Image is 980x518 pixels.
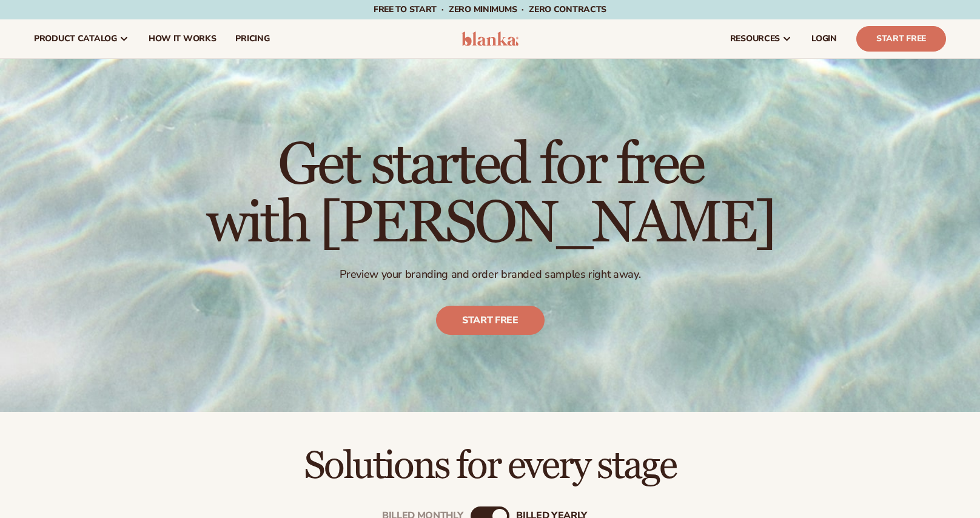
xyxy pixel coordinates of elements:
a: pricing [226,19,279,58]
img: logo [461,32,519,46]
p: Preview your branding and order branded samples right away. [206,267,774,281]
a: product catalog [24,19,139,58]
h1: Get started for free with [PERSON_NAME] [206,136,774,253]
span: pricing [235,34,269,44]
a: resources [720,19,802,58]
a: Start free [436,306,545,335]
span: product catalog [34,34,117,44]
h2: Solutions for every stage [34,446,946,486]
span: LOGIN [811,34,837,44]
span: Free to start · ZERO minimums · ZERO contracts [374,4,606,15]
a: LOGIN [802,19,847,58]
span: resources [730,34,780,44]
a: How It Works [139,19,226,58]
a: Start Free [856,26,946,52]
span: How It Works [149,34,216,44]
